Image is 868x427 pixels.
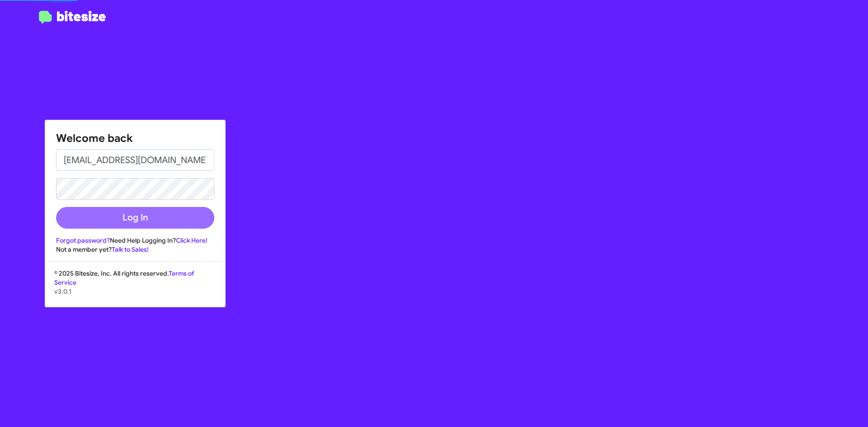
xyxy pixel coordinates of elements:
a: Forgot password? [56,236,110,244]
input: Email address [56,149,214,171]
div: Need Help Logging In? [56,236,214,245]
a: Talk to Sales! [112,245,149,253]
button: Log In [56,207,214,229]
div: Not a member yet? [56,245,214,254]
h1: Welcome back [56,131,214,145]
p: v3.0.1 [54,287,216,296]
div: © 2025 Bitesize, Inc. All rights reserved. [45,269,225,307]
a: Click Here! [176,236,208,244]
